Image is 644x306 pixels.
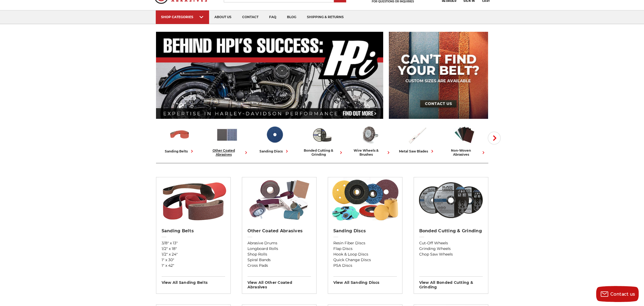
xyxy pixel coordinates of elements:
a: Hook & Loop Discs [333,252,397,257]
div: sanding discs [259,148,290,154]
img: Banner for an interview featuring Horsepower Inc who makes Harley performance upgrades featured o... [156,32,383,119]
div: other coated abrasives [206,148,249,156]
img: Other Coated Abrasives [216,124,238,146]
a: Chop Saw Wheels [419,252,483,257]
a: Resin Fiber Discs [333,240,397,246]
h3: View All bonded cutting & grinding [419,276,483,289]
span: Contact us [610,292,635,297]
h3: View All sanding belts [162,276,225,285]
a: metal saw blades [395,124,439,154]
a: sanding discs [253,124,296,154]
h2: Other Coated Abrasives [247,228,311,234]
div: metal saw blades [399,148,435,154]
img: Bonded Cutting & Grinding [311,124,333,146]
img: Sanding Belts [159,177,228,223]
a: 1/2" x 18" [162,246,225,252]
a: 3/8" x 13" [162,240,225,246]
a: Longboard Rolls [247,246,311,252]
a: non-woven abrasives [443,124,486,156]
a: Quick Change Discs [333,257,397,263]
img: Sanding Discs [330,177,399,223]
a: Cut-Off Wheels [419,240,483,246]
img: promo banner for custom belts. [389,32,488,119]
img: Metal Saw Blades [406,124,428,146]
h2: Bonded Cutting & Grinding [419,228,483,234]
h3: View All sanding discs [333,276,397,285]
a: blog [282,10,302,24]
a: Grinding Wheels [419,246,483,252]
a: contact [237,10,264,24]
a: 1" x 30" [162,257,225,263]
div: wire wheels & brushes [348,148,391,156]
a: sanding belts [158,124,201,154]
a: wire wheels & brushes [348,124,391,156]
img: Wire Wheels & Brushes [358,124,381,146]
h2: Sanding Belts [162,228,225,234]
div: non-woven abrasives [443,148,486,156]
img: Bonded Cutting & Grinding [416,177,485,223]
a: shipping & returns [302,10,349,24]
img: Sanding Belts [169,124,191,146]
h2: Sanding Discs [333,228,397,234]
button: Next [488,132,501,144]
a: PSA Discs [333,263,397,268]
a: bonded cutting & grinding [301,124,344,156]
a: 1" x 42" [162,263,225,268]
a: about us [209,10,237,24]
a: Spiral Bands [247,257,311,263]
a: Abrasive Drums [247,240,311,246]
a: Shop Rolls [247,252,311,257]
img: Non-woven Abrasives [453,124,475,146]
a: faq [264,10,282,24]
h3: View All other coated abrasives [247,276,311,289]
img: Other Coated Abrasives [245,177,314,223]
a: 1/2" x 24" [162,252,225,257]
button: Contact us [596,286,639,302]
img: Sanding Discs [263,124,286,146]
a: Flap Discs [333,246,397,252]
div: SHOP CATEGORIES [161,15,204,19]
div: bonded cutting & grinding [301,148,344,156]
a: Cross Pads [247,263,311,268]
div: sanding belts [165,148,195,154]
a: other coated abrasives [206,124,249,156]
